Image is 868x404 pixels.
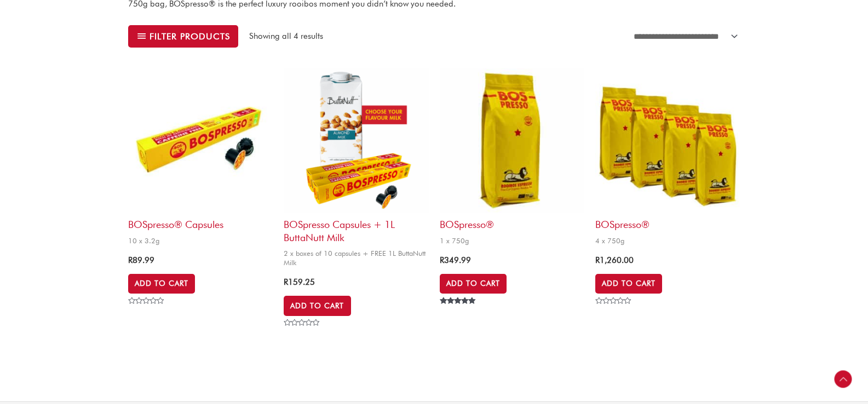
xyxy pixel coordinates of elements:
[150,32,230,40] span: Filter products
[595,255,600,265] span: R
[595,255,634,265] bdi: 1,260.00
[284,296,350,315] a: Select options for “BOSpresso capsules + 1L ButtaNutt Milk”
[284,249,428,267] span: 2 x boxes of 10 capsules + FREE 1L ButtaNutt Milk
[128,236,273,245] span: 10 x 3.2g
[440,297,478,329] span: Rated out of 5
[595,68,740,213] img: BOSpresso®
[128,255,154,265] bdi: 89.99
[284,277,288,287] span: R
[128,68,273,249] a: BOSpresso® Capsules10 x 3.2g
[627,28,740,45] select: Shop order
[284,213,428,244] h2: BOSpresso capsules + 1L ButtaNutt Milk
[440,68,584,249] a: BOSpresso®1 x 750g
[440,236,584,245] span: 1 x 750g
[595,274,662,294] a: Add to cart: “BOSpresso®”
[595,236,740,245] span: 4 x 750g
[249,30,323,43] p: Showing all 4 results
[440,255,444,265] span: R
[440,255,471,265] bdi: 349.99
[440,274,507,294] a: Add to cart: “BOSpresso®”
[128,25,238,48] button: Filter products
[440,68,584,213] img: SA BOSpresso 750g bag
[284,277,315,287] bdi: 159.25
[128,274,195,294] a: Add to cart: “BOSpresso® Capsules”
[440,213,584,231] h2: BOSpresso®
[128,68,273,213] img: bospresso® capsules
[595,68,740,249] a: BOSpresso®4 x 750g
[128,213,273,231] h2: BOSpresso® Capsules
[595,213,740,231] h2: BOSpresso®
[284,68,428,213] img: bospresso capsules + 1l buttanutt milk
[284,68,428,271] a: BOSpresso capsules + 1L ButtaNutt Milk2 x boxes of 10 capsules + FREE 1L ButtaNutt Milk
[128,255,133,265] span: R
